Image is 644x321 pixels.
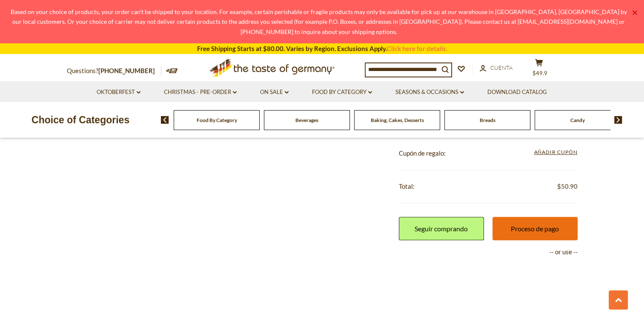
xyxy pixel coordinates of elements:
[527,59,552,80] button: $49.9
[490,64,512,71] span: Cuenta
[399,217,484,240] a: Seguir comprando
[632,10,637,15] a: ×
[480,63,512,73] a: Cuenta
[197,117,237,123] a: Food By Category
[97,88,140,97] a: Oktoberfest
[570,117,585,123] a: Candy
[260,88,289,97] a: On Sale
[371,117,424,123] a: Baking, Cakes, Desserts
[557,181,578,192] span: $50.90
[399,182,415,190] span: Total:
[399,247,578,257] p: -- or use --
[98,67,155,74] a: [PHONE_NUMBER]
[487,88,547,97] a: Download Catalog
[387,45,447,52] a: Click here for details.
[395,88,464,97] a: Seasons & Occasions
[492,217,578,240] a: Proceso de pago
[7,7,630,37] div: Based on your choice of products, your order can't be shipped to your location. For example, cert...
[312,88,372,97] a: Food By Category
[614,116,622,124] img: next arrow
[534,148,577,157] span: Añadir cupón
[480,117,495,123] a: Breads
[399,149,446,157] span: Cupón de regalo:
[532,70,547,77] span: $49.9
[164,88,237,97] a: Christmas - PRE-ORDER
[295,117,318,123] a: Beverages
[67,65,161,77] p: Questions?
[161,116,169,124] img: previous arrow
